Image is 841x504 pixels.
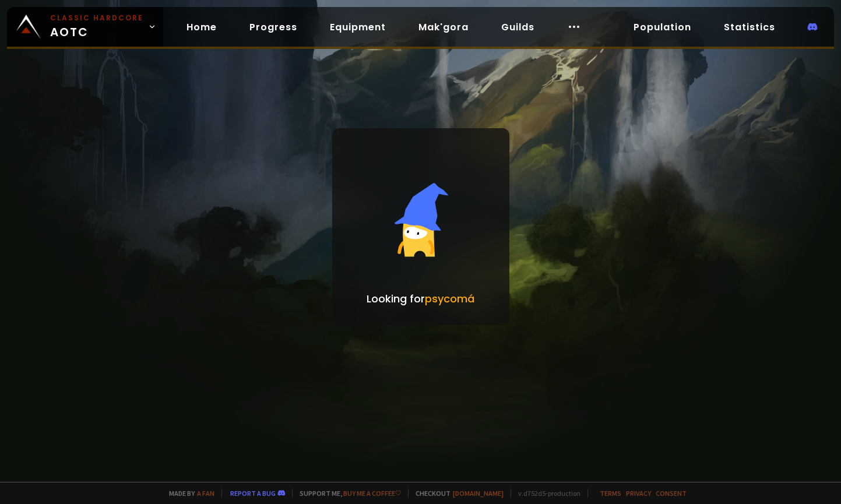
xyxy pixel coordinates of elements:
[511,489,580,498] span: v. d752d5 - production
[240,15,307,39] a: Progress
[321,15,395,39] a: Equipment
[409,15,478,39] a: Mak'gora
[50,13,143,23] small: Classic Hardcore
[162,489,214,498] span: Made by
[624,15,701,39] a: Population
[343,489,401,498] a: Buy me a coffee
[408,489,504,498] span: Checkout
[626,489,651,498] a: Privacy
[425,291,474,306] span: psycomá
[177,15,226,39] a: Home
[197,489,214,498] a: a fan
[367,291,474,306] p: Looking for
[50,13,143,41] span: AOTC
[600,489,621,498] a: Terms
[7,7,163,47] a: Classic HardcoreAOTC
[656,489,687,498] a: Consent
[292,489,401,498] span: Support me,
[453,489,504,498] a: [DOMAIN_NAME]
[230,489,276,498] a: Report a bug
[715,15,784,39] a: Statistics
[492,15,544,39] a: Guilds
